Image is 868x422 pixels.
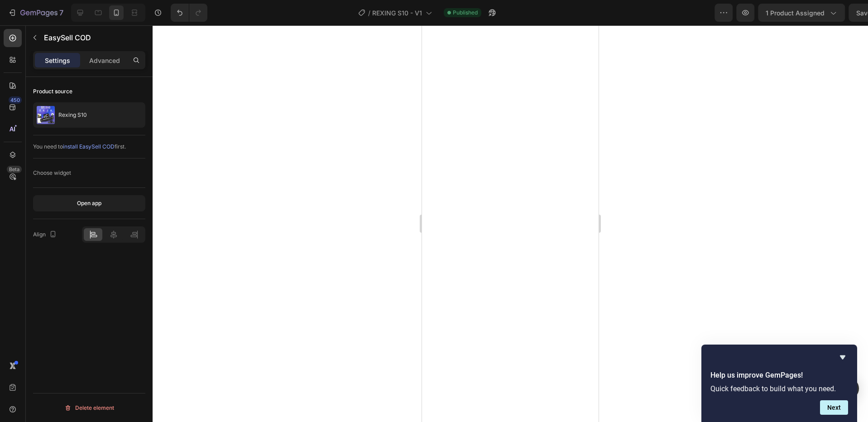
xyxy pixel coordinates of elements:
[33,401,145,415] button: Delete element
[808,4,846,22] button: Publish
[33,229,58,241] div: Align
[77,199,101,207] div: Open app
[37,106,55,124] img: product feature img
[453,9,478,17] span: Published
[9,96,22,104] div: 450
[710,352,848,415] div: Help us improve GemPages!
[45,56,70,65] p: Settings
[691,8,750,18] span: 1 product assigned
[59,7,63,18] p: 7
[684,4,771,22] button: 1 product assigned
[171,4,207,22] div: Undo/Redo
[64,403,114,413] div: Delete element
[7,166,22,173] div: Beta
[368,8,370,18] span: /
[63,143,115,150] span: install EasySell COD
[782,9,797,17] span: Save
[815,8,838,18] div: Publish
[33,143,145,151] div: You need to first.
[774,4,804,22] button: Save
[58,112,87,118] p: Rexing S10
[33,169,71,177] div: Choose widget
[89,56,120,65] p: Advanced
[33,87,72,96] div: Product source
[4,4,67,22] button: 7
[422,25,599,422] iframe: Design area
[837,352,848,363] button: Hide survey
[44,32,142,43] p: EasySell COD
[710,384,848,393] p: Quick feedback to build what you need.
[33,195,145,211] button: Open app
[820,400,848,415] button: Next question
[710,370,848,381] h2: Help us improve GemPages!
[372,8,422,18] span: REXING S10 - V1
